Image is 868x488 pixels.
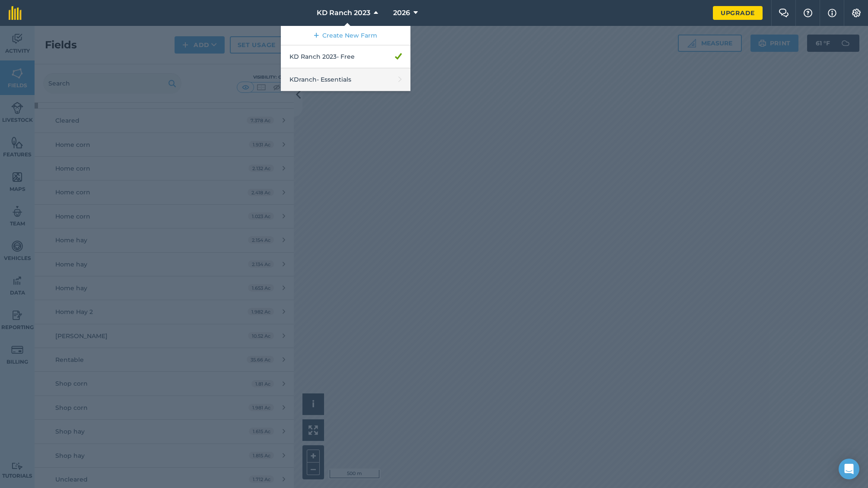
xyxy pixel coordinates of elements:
a: Upgrade [713,6,763,20]
a: Create New Farm [281,26,410,45]
div: Open Intercom Messenger [839,459,859,479]
a: KDranch- Essentials [281,68,410,91]
img: A cog icon [851,9,862,17]
img: Two speech bubbles overlapping with the left bubble in the forefront [779,9,789,17]
img: A question mark icon [803,9,813,17]
span: KD Ranch 2023 [317,8,370,18]
img: svg+xml;base64,PHN2ZyB4bWxucz0iaHR0cDovL3d3dy53My5vcmcvMjAwMC9zdmciIHdpZHRoPSIxNyIgaGVpZ2h0PSIxNy... [828,8,836,18]
a: KD Ranch 2023- Free [281,45,410,68]
img: fieldmargin Logo [9,6,22,20]
span: 2026 [393,8,410,18]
